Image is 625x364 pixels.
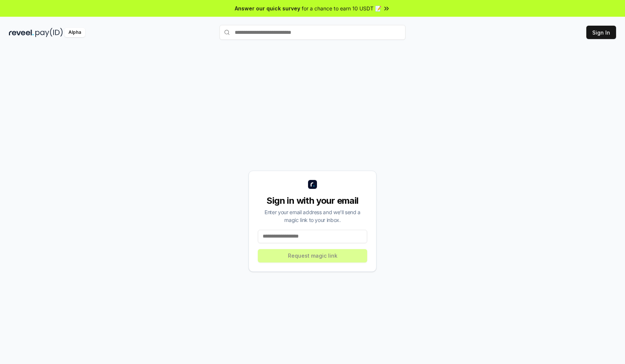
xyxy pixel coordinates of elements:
[308,180,317,189] img: logo_small
[586,26,616,39] button: Sign In
[258,195,367,207] div: Sign in with your email
[235,4,300,12] span: Answer our quick survey
[64,28,85,37] div: Alpha
[302,4,381,12] span: for a chance to earn 10 USDT 📝
[35,28,63,37] img: pay_id
[258,208,367,224] div: Enter your email address and we’ll send a magic link to your inbox.
[9,28,34,37] img: reveel_dark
